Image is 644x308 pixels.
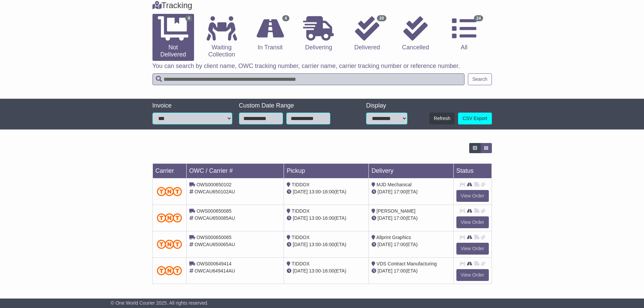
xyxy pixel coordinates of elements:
span: VDS Contract Manufacturing [377,261,437,266]
span: TIDDOX [292,261,310,266]
td: Carrier [152,164,186,179]
a: 4 In Transit [249,14,291,54]
button: Refresh [429,113,455,124]
span: [PERSON_NAME] [377,208,415,214]
a: 24 All [443,14,485,54]
a: View Order [456,216,489,228]
span: 17:00 [394,242,406,247]
span: [DATE] [293,215,308,221]
img: TNT_Domestic.png [157,240,182,249]
span: TIDDOX [292,182,310,187]
span: OWS000650102 [196,182,232,187]
img: TNT_Domestic.png [157,266,182,275]
td: OWC / Carrier # [186,164,284,179]
div: (ETA) [372,188,451,195]
p: You can search by client name, OWC tracking number, carrier name, carrier tracking number or refe... [152,63,492,70]
div: Tracking [149,1,495,10]
div: (ETA) [372,267,451,275]
a: View Order [456,269,489,281]
a: View Order [456,243,489,255]
span: [DATE] [378,268,392,274]
span: © One World Courier 2025. All rights reserved. [111,300,209,306]
div: Custom Date Range [239,102,348,110]
span: TIDDOX [292,235,310,240]
img: TNT_Domestic.png [157,187,182,196]
span: 4 [185,15,192,21]
span: 16:00 [323,242,334,247]
span: 4 [282,15,289,21]
div: - (ETA) [287,241,366,248]
td: Status [453,164,492,179]
div: Display [366,102,407,110]
span: [DATE] [293,189,308,194]
div: - (ETA) [287,215,366,222]
span: [DATE] [378,215,392,221]
span: [DATE] [293,268,308,274]
td: Delivery [368,164,453,179]
span: OWS000649414 [196,261,232,266]
a: 4 Not Delivered [152,14,194,61]
span: OWCAU649414AU [194,268,235,274]
a: 20 Delivered [346,14,388,54]
div: - (ETA) [287,188,366,195]
span: 20 [377,15,386,21]
span: 17:00 [394,215,406,221]
button: Search [468,73,492,85]
span: 16:00 [323,215,334,221]
span: 24 [474,15,483,21]
a: Waiting Collection [201,14,242,61]
div: (ETA) [372,215,451,222]
a: Delivering [298,14,339,54]
span: 17:00 [394,268,406,274]
img: TNT_Domestic.png [157,213,182,222]
span: [DATE] [378,242,392,247]
span: 13:00 [309,189,321,194]
td: Pickup [284,164,369,179]
span: MJD Mechanical [377,182,411,187]
span: OWCAU650065AU [194,242,235,247]
span: 17:00 [394,189,406,194]
span: [DATE] [293,242,308,247]
div: - (ETA) [287,267,366,275]
a: View Order [456,190,489,202]
span: OWS000650085 [196,208,232,214]
span: OWCAU650085AU [194,215,235,221]
span: TIDDOX [292,208,310,214]
span: 13:00 [309,215,321,221]
span: 13:00 [309,242,321,247]
span: 13:00 [309,268,321,274]
span: OWCAU650102AU [194,189,235,194]
span: Allprint Graphics [376,235,411,240]
a: Cancelled [395,14,436,54]
span: OWS000650065 [196,235,232,240]
span: [DATE] [378,189,392,194]
span: 16:00 [323,268,334,274]
a: CSV Export [458,113,492,124]
div: (ETA) [372,241,451,248]
span: 16:00 [323,189,334,194]
div: Invoice [152,102,232,110]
